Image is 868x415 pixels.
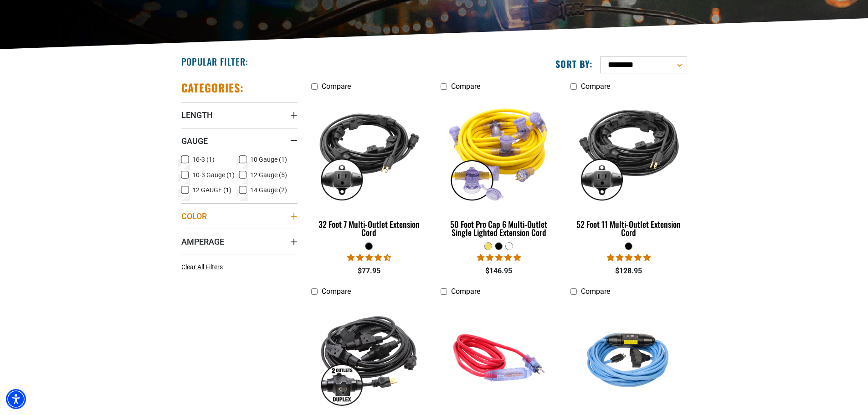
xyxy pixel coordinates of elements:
span: Length [181,110,213,120]
summary: Length [181,102,298,128]
summary: Amperage [181,229,298,254]
span: 10 Gauge (1) [250,156,287,163]
img: red [442,305,556,410]
span: 12 GAUGE (1) [192,187,231,193]
summary: Gauge [181,128,298,154]
img: black [571,100,686,205]
a: black 52 Foot 11 Multi-Outlet Extension Cord [570,95,687,242]
span: Compare [451,287,480,296]
span: Color [181,211,207,221]
div: $146.95 [441,266,557,277]
span: 4.74 stars [347,253,391,262]
a: black 32 Foot 7 Multi-Outlet Extension Cord [311,95,427,242]
span: Gauge [181,136,208,146]
span: Clear All Filters [181,263,223,271]
span: Compare [451,82,480,91]
img: black [312,100,426,205]
span: 16-3 (1) [192,156,215,163]
div: $128.95 [570,266,687,277]
span: Compare [322,82,351,91]
a: yellow 50 Foot Pro Cap 6 Multi-Outlet Single Lighted Extension Cord [441,95,557,242]
img: black [312,305,426,410]
div: 52 Foot 11 Multi-Outlet Extension Cord [570,220,687,236]
summary: Color [181,203,298,229]
span: 4.80 stars [477,253,521,262]
h2: Categories: [181,81,244,95]
span: 10-3 Gauge (1) [192,172,235,178]
div: 32 Foot 7 Multi-Outlet Extension Cord [311,220,427,236]
span: Amperage [181,236,224,247]
div: 50 Foot Pro Cap 6 Multi-Outlet Single Lighted Extension Cord [441,220,557,236]
span: 4.95 stars [607,253,651,262]
h2: Popular Filter: [181,56,248,67]
a: Clear All Filters [181,262,226,272]
span: Compare [322,287,351,296]
div: Accessibility Menu [6,389,26,409]
span: 14 Gauge (2) [250,187,287,193]
span: 12 Gauge (5) [250,172,287,178]
div: $77.95 [311,266,427,277]
span: Compare [581,82,610,91]
img: yellow [442,100,556,205]
img: Light Blue [571,305,686,410]
label: Sort by: [555,58,593,70]
span: Compare [581,287,610,296]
